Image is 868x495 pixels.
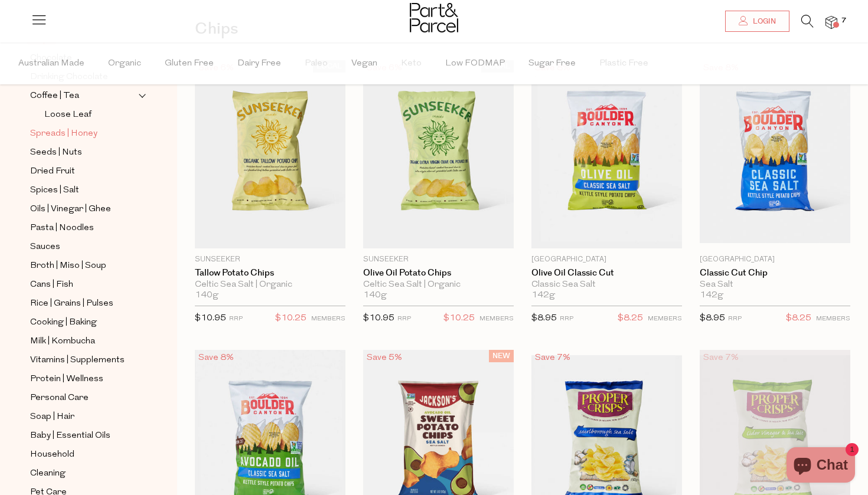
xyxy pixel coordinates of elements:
[30,448,74,462] span: Household
[195,290,218,301] span: 140g
[30,447,138,462] a: Household
[786,311,811,326] span: $8.25
[195,60,345,248] img: Tallow Potato Chips
[401,43,422,84] span: Keto
[195,254,345,265] p: Sunseeker
[599,43,648,84] span: Plastic Free
[195,314,226,323] span: $10.95
[700,254,850,265] p: [GEOGRAPHIC_DATA]
[30,221,138,235] a: Pasta | Noodles
[531,290,555,301] span: 142g
[363,314,394,323] span: $10.95
[560,316,573,322] small: RRP
[728,316,742,322] small: RRP
[750,17,776,27] span: Login
[445,43,505,84] span: Low FODMAP
[825,16,837,28] a: 7
[443,311,475,326] span: $10.25
[489,350,514,362] span: NEW
[30,127,97,141] span: Spreads | Honey
[30,277,138,292] a: Cans | Fish
[195,350,237,366] div: Save 8%
[700,280,850,290] div: Sea Salt
[725,11,789,32] a: Login
[351,43,377,84] span: Vegan
[195,280,345,290] div: Celtic Sea Salt | Organic
[30,202,138,217] a: Oils | Vinegar | Ghee
[363,290,387,301] span: 140g
[30,315,138,330] a: Cooking | Baking
[30,296,138,311] a: Rice | Grains | Pulses
[30,221,94,235] span: Pasta | Noodles
[363,254,514,265] p: Sunseeker
[30,145,138,160] a: Seeds | Nuts
[363,60,514,248] img: Olive Oil Potato Chips
[30,409,138,424] a: Soap | Hair
[531,268,682,278] a: Olive Oil Classic Cut
[138,88,146,103] button: Expand/Collapse Coffee | Tea
[30,126,138,141] a: Spreads | Honey
[648,316,682,322] small: MEMBERS
[783,447,859,486] inbox-online-store-chat: Shopify online store chat
[531,254,682,265] p: [GEOGRAPHIC_DATA]
[30,428,138,443] a: Baby | Essential Oils
[30,429,110,443] span: Baby | Essential Oils
[30,259,106,273] span: Broth | Miso | Soup
[311,316,345,322] small: MEMBERS
[531,314,557,323] span: $8.95
[479,316,514,322] small: MEMBERS
[305,43,328,84] span: Paleo
[195,268,345,278] a: Tallow Potato Chips
[363,280,514,290] div: Celtic Sea Salt | Organic
[838,15,849,26] span: 7
[700,290,723,301] span: 142g
[410,3,458,32] img: Part&Parcel
[30,278,73,292] span: Cans | Fish
[30,240,138,254] a: Sauces
[30,410,74,424] span: Soap | Hair
[618,311,643,326] span: $8.25
[30,202,111,217] span: Oils | Vinegar | Ghee
[30,391,138,405] a: Personal Care
[30,353,125,368] span: Vitamins | Supplements
[700,350,742,366] div: Save 7%
[30,183,138,198] a: Spices | Salt
[30,467,66,481] span: Cleaning
[30,334,138,349] a: Milk | Kombucha
[700,65,850,243] img: Classic Cut Chip
[531,280,682,290] div: Classic Sea Salt
[30,372,103,386] span: Protein | Wellness
[700,314,725,323] span: $8.95
[531,350,574,366] div: Save 7%
[30,165,75,179] span: Dried Fruit
[229,316,243,322] small: RRP
[700,268,850,278] a: Classic Cut Chip
[30,240,60,254] span: Sauces
[44,107,138,122] a: Loose Leaf
[30,372,138,386] a: Protein | Wellness
[531,60,682,248] img: Olive Oil Classic Cut
[30,258,138,273] a: Broth | Miso | Soup
[165,43,214,84] span: Gluten Free
[30,89,79,103] span: Coffee | Tea
[44,108,92,122] span: Loose Leaf
[108,43,141,84] span: Organic
[30,297,113,311] span: Rice | Grains | Pulses
[30,164,138,179] a: Dried Fruit
[30,353,138,368] a: Vitamins | Supplements
[30,183,79,198] span: Spices | Salt
[30,316,97,330] span: Cooking | Baking
[528,43,576,84] span: Sugar Free
[363,268,514,278] a: Olive Oil Potato Chips
[816,316,850,322] small: MEMBERS
[30,391,89,405] span: Personal Care
[18,43,84,84] span: Australian Made
[363,350,406,366] div: Save 5%
[275,311,306,326] span: $10.25
[397,316,411,322] small: RRP
[30,88,138,103] a: Coffee | Tea
[30,146,82,160] span: Seeds | Nuts
[30,466,138,481] a: Cleaning
[30,335,95,349] span: Milk | Kombucha
[237,43,281,84] span: Dairy Free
